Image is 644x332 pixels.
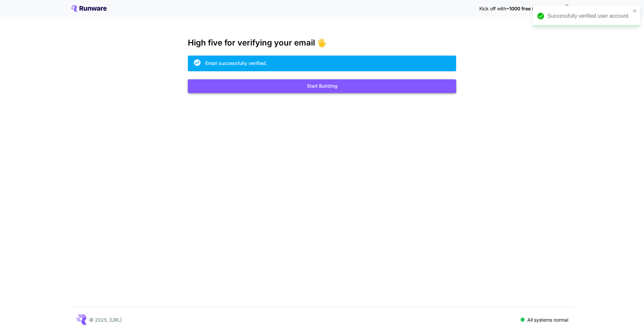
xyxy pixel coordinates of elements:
h3: High five for verifying your email 🖐️ [188,38,456,48]
p: All systems normal [527,316,568,323]
button: Start Building [188,79,456,93]
button: close [633,8,637,13]
span: Kick off with [479,6,506,11]
p: © 2025, [URL] [89,316,122,323]
button: In order to qualify for free credit, you need to sign up with a business email address and click ... [560,1,574,15]
span: ~1000 free images! 🎈 [506,6,557,11]
div: Successfully verified user account. [547,12,631,20]
div: Email successfully verified. [205,60,267,67]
